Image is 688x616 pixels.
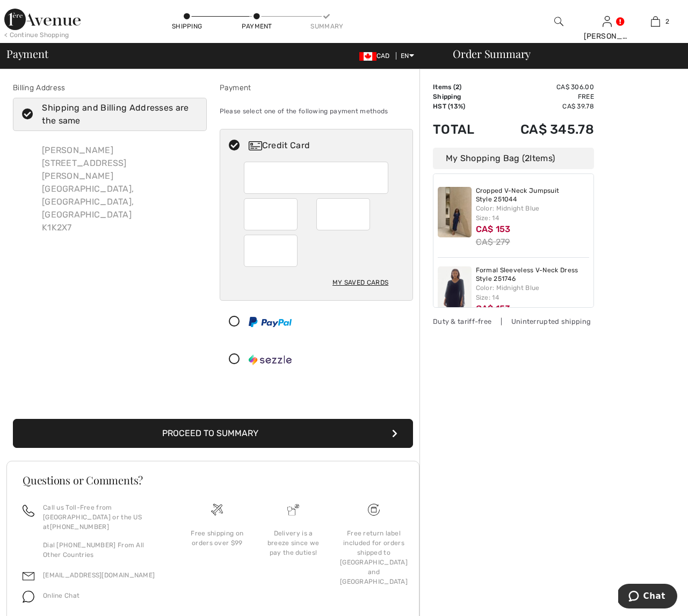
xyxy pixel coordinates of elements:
[325,202,363,227] iframe: Secure Credit Card Frame - Expiration Year
[171,21,203,31] div: Shipping
[433,92,491,102] td: Shipping
[433,111,491,148] td: Total
[220,82,414,93] div: Payment
[359,52,394,60] span: CAD
[6,48,48,59] span: Payment
[23,505,34,517] img: call
[491,82,594,92] td: CA$ 306.00
[50,523,109,531] a: [PHONE_NUMBER]
[220,98,414,125] div: Please select one of the following payment methods
[491,111,594,148] td: CA$ 345.78
[252,165,381,190] iframe: Secure Credit Card Frame - Credit Card Number
[340,528,408,586] div: Free return label included for orders shipped to [GEOGRAPHIC_DATA] and [GEOGRAPHIC_DATA]
[249,317,292,327] img: PayPal
[433,102,491,111] td: HST (13%)
[440,48,682,59] div: Order Summary
[476,204,590,223] div: Color: Midnight Blue Size: 14
[43,592,79,599] span: Online Chat
[491,102,594,111] td: CA$ 39.78
[433,316,594,327] div: Duty & tariff-free | Uninterrupted shipping
[476,237,510,247] s: CA$ 279
[401,52,414,60] span: EN
[476,224,511,234] span: CA$ 153
[618,584,677,611] iframe: Opens a widget where you can chat to one of our agents
[13,82,207,93] div: Billing Address
[359,52,376,61] img: Canadian Dollar
[249,354,292,365] img: Sezzle
[4,9,81,30] img: 1ère Avenue
[42,102,190,127] div: Shipping and Billing Addresses are the same
[476,283,590,302] div: Color: Midnight Blue Size: 14
[651,15,660,28] img: My Bag
[476,266,590,283] a: Formal Sleeveless V-Neck Dress Style 251746
[476,187,590,204] a: Cropped V-Neck Jumpsuit Style 251044
[43,571,155,579] a: [EMAIL_ADDRESS][DOMAIN_NAME]
[249,139,405,152] div: Credit Card
[632,15,679,28] a: 2
[310,21,343,31] div: Summary
[13,419,413,448] button: Proceed to Summary
[455,83,459,91] span: 2
[603,16,612,26] a: Sign In
[43,503,166,532] p: Call us Toll-Free from [GEOGRAPHIC_DATA] or the US at
[33,135,207,243] div: [PERSON_NAME] [STREET_ADDRESS][PERSON_NAME] [GEOGRAPHIC_DATA], [GEOGRAPHIC_DATA], [GEOGRAPHIC_DAT...
[491,92,594,102] td: Free
[23,570,34,582] img: email
[368,504,380,516] img: Free shipping on orders over $99
[211,504,223,516] img: Free shipping on orders over $99
[241,21,273,31] div: Payment
[264,528,323,557] div: Delivery is a breeze since we pay the duties!
[43,540,166,560] p: Dial [PHONE_NUMBER] From All Other Countries
[332,273,388,292] div: My Saved Cards
[252,202,291,227] iframe: Secure Credit Card Frame - Expiration Month
[23,475,403,485] h3: Questions or Comments?
[525,153,530,163] span: 2
[476,303,511,314] span: CA$ 153
[23,591,34,603] img: chat
[4,30,69,40] div: < Continue Shopping
[252,238,291,263] iframe: Secure Credit Card Frame - CVV
[665,17,669,26] span: 2
[249,141,262,150] img: Credit Card
[603,15,612,28] img: My Info
[287,504,299,516] img: Delivery is a breeze since we pay the duties!
[187,528,247,548] div: Free shipping on orders over $99
[554,15,563,28] img: search the website
[438,187,472,237] img: Cropped V-Neck Jumpsuit Style 251044
[438,266,472,317] img: Formal Sleeveless V-Neck Dress Style 251746
[433,148,594,169] div: My Shopping Bag ( Items)
[584,31,631,42] div: [PERSON_NAME]
[433,82,491,92] td: Items ( )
